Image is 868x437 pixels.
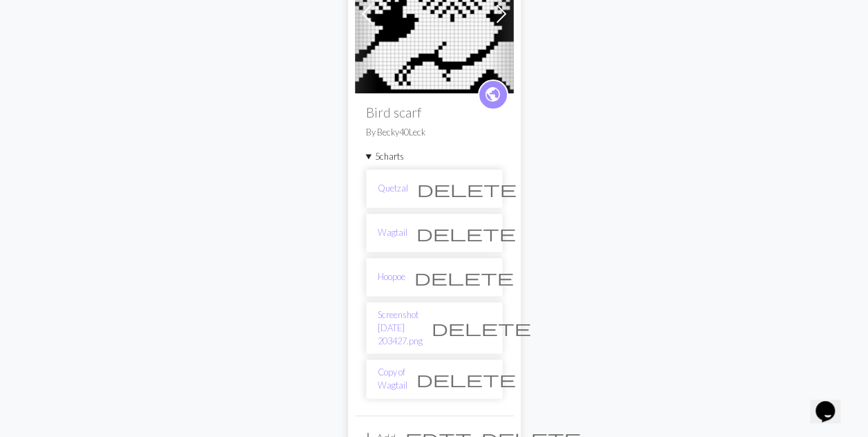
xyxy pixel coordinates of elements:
span: delete [432,318,531,337]
i: public [484,81,501,109]
a: Wagtail [378,226,407,239]
p: By Becky40Leck [366,126,503,139]
button: Delete chart [407,220,525,246]
summary: 5charts [366,150,503,163]
button: Delete chart [423,315,540,341]
a: public [478,80,508,110]
a: Quetzal [355,6,514,19]
button: Delete chart [408,176,525,202]
h2: Bird scarf [366,104,503,120]
a: Copy of Wagtail [378,366,407,392]
a: Hoopoe [378,270,405,283]
span: delete [417,179,517,198]
a: Quetzal [378,182,408,195]
span: delete [414,268,514,287]
span: delete [416,369,516,389]
button: Delete chart [405,264,523,290]
iframe: chat widget [810,382,854,423]
span: public [484,84,501,105]
a: Screenshot [DATE] 203427.png [378,308,423,348]
span: delete [416,223,516,243]
button: Delete chart [407,366,525,392]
